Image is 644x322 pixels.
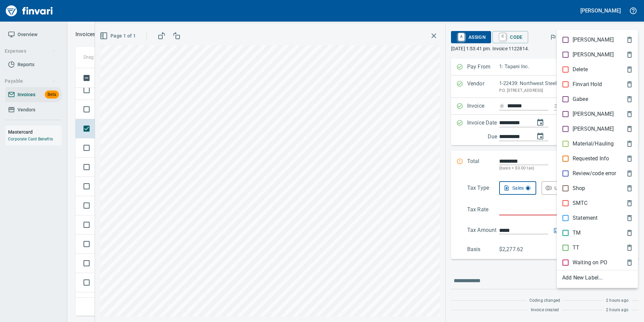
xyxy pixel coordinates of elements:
[573,80,602,88] p: Finvari Hold
[573,244,579,252] p: TT
[573,229,581,237] p: TM
[573,95,588,103] p: Gabee
[573,125,614,133] p: [PERSON_NAME]
[573,199,588,207] p: SMTC
[562,274,633,282] span: Add New Label...
[573,259,607,267] p: Waiting on PO
[573,140,614,148] p: Material/Hauling
[573,65,588,74] p: Delete
[573,155,609,163] p: Requested Info
[573,36,614,44] p: [PERSON_NAME]
[573,51,614,59] p: [PERSON_NAME]
[573,184,585,192] p: Shop
[573,169,616,178] p: Review/code error
[573,110,614,118] p: [PERSON_NAME]
[573,214,598,222] p: Statement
